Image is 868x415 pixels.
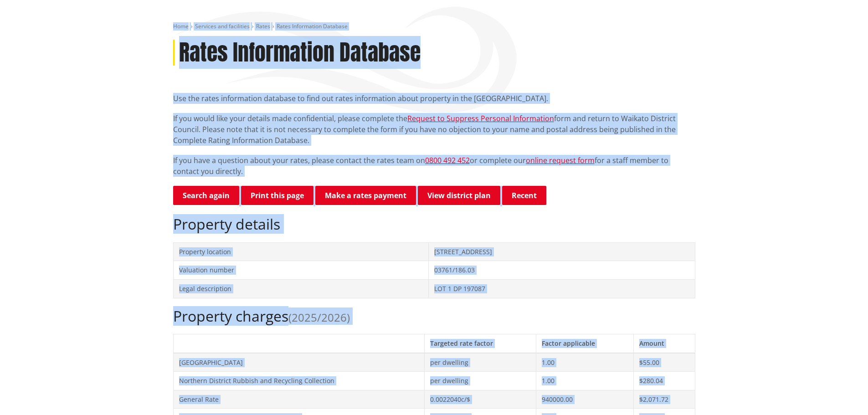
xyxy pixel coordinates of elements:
p: Use the rates information database to find out rates information about property in the [GEOGRAPHI... [173,93,695,104]
th: Targeted rate factor [424,334,536,353]
td: Valuation number [173,261,429,280]
a: Services and facilities [195,22,250,30]
nav: breadcrumb [173,23,695,31]
button: Print this page [241,186,313,205]
a: Rates [256,22,270,30]
td: Property location [173,242,429,261]
td: Northern District Rubbish and Recycling Collection [173,372,424,390]
a: Request to Suppress Personal Information [407,113,554,123]
td: 940000.00 [536,390,634,409]
td: 1.00 [536,372,634,390]
h2: Property details [173,215,695,233]
span: Rates Information Database [277,22,348,30]
td: 03761/186.03 [429,261,695,280]
a: View district plan [418,186,500,205]
th: Amount [634,334,695,353]
p: If you would like your details made confidential, please complete the form and return to Waikato ... [173,113,695,146]
td: LOT 1 DP 197087 [429,279,695,298]
p: If you have a question about your rates, please contact the rates team on or complete our for a s... [173,155,695,177]
a: Search again [173,186,239,205]
td: 0.0022040c/$ [424,390,536,409]
td: 1.00 [536,353,634,372]
td: $2,071.72 [634,390,695,409]
td: $55.00 [634,353,695,372]
a: Make a rates payment [315,186,416,205]
td: per dwelling [424,372,536,390]
td: General Rate [173,390,424,409]
th: Factor applicable [536,334,634,353]
a: online request form [526,155,595,165]
h1: Rates Information Database [179,40,421,66]
span: (2025/2026) [288,310,350,325]
td: Legal description [173,279,429,298]
a: 0800 492 452 [425,155,470,165]
h2: Property charges [173,307,695,325]
td: per dwelling [424,353,536,372]
button: Recent [502,186,546,205]
td: $280.04 [634,372,695,390]
a: Home [173,22,189,30]
td: [STREET_ADDRESS] [429,242,695,261]
td: [GEOGRAPHIC_DATA] [173,353,424,372]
